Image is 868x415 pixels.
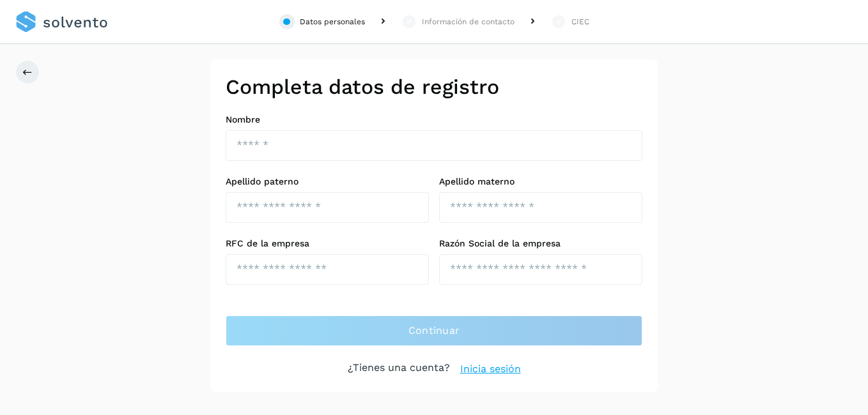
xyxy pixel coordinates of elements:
[460,361,521,377] a: Inicia sesión
[226,238,429,249] label: RFC de la empresa
[422,16,515,27] div: Información de contacto
[439,238,642,249] label: Razón Social de la empresa
[226,315,642,346] button: Continuar
[571,16,589,27] div: CIEC
[348,361,450,377] p: ¿Tienes una cuenta?
[439,176,642,187] label: Apellido materno
[226,176,429,187] label: Apellido paterno
[408,324,460,338] span: Continuar
[300,16,365,27] div: Datos personales
[226,75,642,99] h2: Completa datos de registro
[226,114,642,125] label: Nombre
